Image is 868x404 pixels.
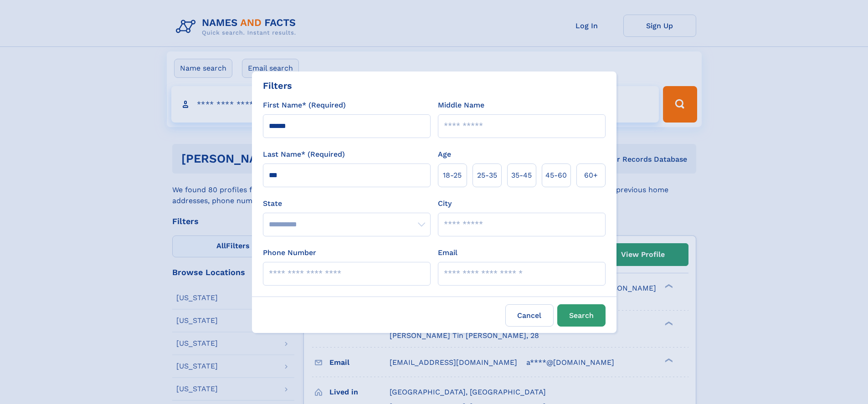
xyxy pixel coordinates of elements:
span: 18‑25 [443,170,462,181]
label: City [438,198,452,209]
label: Email [438,247,457,258]
label: Phone Number [263,247,316,258]
div: Filters [263,79,292,92]
label: Cancel [505,304,554,327]
label: Middle Name [438,100,484,111]
label: Age [438,149,451,160]
span: 45‑60 [545,170,567,181]
label: First Name* (Required) [263,100,346,111]
span: 60+ [584,170,598,181]
label: State [263,198,431,209]
label: Last Name* (Required) [263,149,345,160]
button: Search [557,304,606,327]
span: 35‑45 [511,170,532,181]
span: 25‑35 [477,170,497,181]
